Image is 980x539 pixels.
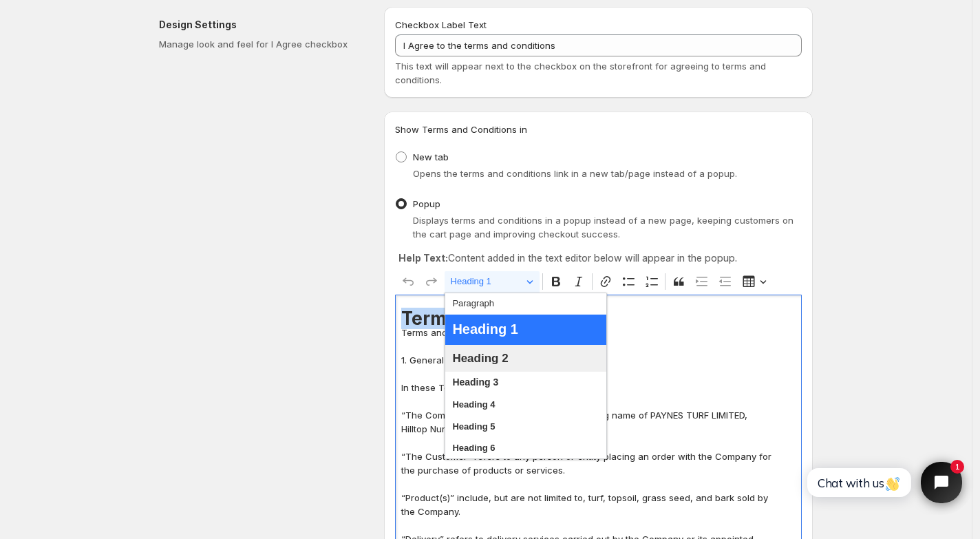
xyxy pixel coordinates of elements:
[413,215,793,240] span: Displays terms and conditions in a popup instead of a new page, keeping customers on the cart pag...
[452,440,495,456] span: Heading 6
[159,18,362,32] h2: Design Settings
[792,450,974,515] iframe: Tidio Chat
[452,295,494,312] span: Paragraph
[452,348,508,369] span: Heading 2
[395,61,766,85] span: This text will appear next to the checkbox on the storefront for agreeing to terms and conditions.
[401,312,796,326] h1: Terms of service
[452,374,498,392] span: Heading 3
[445,293,606,459] ul: Heading
[395,19,487,30] span: Checkbox Label Text
[452,317,518,342] span: Heading 1
[445,271,540,293] button: Heading 1, Heading
[452,419,495,435] span: Heading 5
[413,168,737,179] span: Opens the terms and conditions link in a new tab/page instead of a popup.
[159,37,362,51] p: Manage look and feel for I Agree checkbox
[413,151,449,162] span: New tab
[451,273,522,290] span: Heading 1
[413,198,440,209] span: Popup
[452,397,495,413] span: Heading 4
[398,251,798,265] p: Content added in the text editor below will appear in the popup.
[395,268,802,295] div: Editor toolbar
[398,252,448,264] strong: Help Text:
[395,124,527,135] span: Show Terms and Conditions in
